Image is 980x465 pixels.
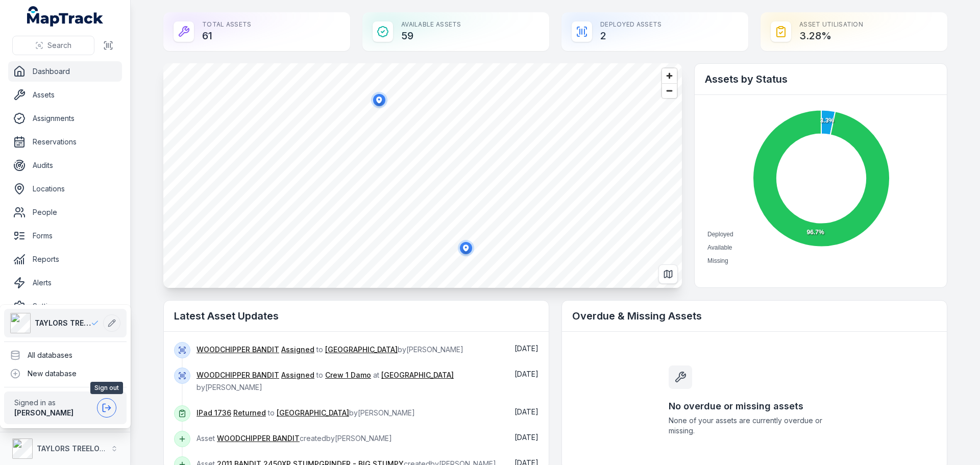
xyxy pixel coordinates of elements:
div: All databases [4,346,127,364]
div: New database [4,364,127,383]
span: Signed in as [14,398,93,408]
span: TAYLORS TREELOPPING [35,318,91,328]
span: Sign out [90,382,123,394]
strong: [PERSON_NAME] [14,408,73,417]
strong: TAYLORS TREELOPPING [37,444,122,453]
